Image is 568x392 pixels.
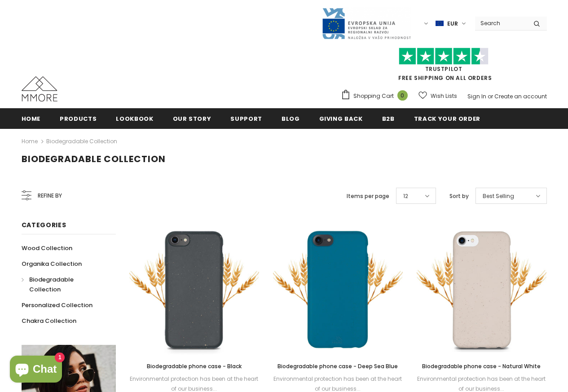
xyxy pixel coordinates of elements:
[321,19,411,27] a: Javni Razpis
[399,48,489,65] img: Trust Pilot Stars
[414,108,480,128] a: Track your order
[319,108,363,128] a: Giving back
[22,256,82,272] a: Organika Collection
[22,108,41,128] a: Home
[46,137,117,145] a: Biodegradable Collection
[422,362,541,370] span: Biodegradable phone case - Natural White
[417,361,547,371] a: Biodegradable phone case - Natural White
[382,115,395,123] span: B2B
[483,192,514,201] span: Best Selling
[425,65,462,73] a: Trustpilot
[22,153,166,165] span: Biodegradable Collection
[341,89,412,103] a: Shopping Cart 0
[22,313,76,329] a: Chakra Collection
[22,76,57,101] img: MMORE Cases
[397,90,408,101] span: 0
[147,362,242,370] span: Biodegradable phone case - Black
[488,92,493,100] span: or
[173,115,211,123] span: Our Story
[22,220,66,229] span: Categories
[321,7,411,40] img: Javni Razpis
[494,92,547,100] a: Create an account
[22,240,72,256] a: Wood Collection
[22,272,106,297] a: Biodegradable Collection
[277,362,398,370] span: Biodegradable phone case - Deep Sea Blue
[22,297,92,313] a: Personalized Collection
[449,192,469,201] label: Sort by
[22,301,92,309] span: Personalized Collection
[116,108,153,128] a: Lookbook
[29,275,74,294] span: Biodegradable Collection
[418,88,457,104] a: Wish Lists
[273,361,403,371] a: Biodegradable phone case - Deep Sea Blue
[22,260,82,268] span: Organika Collection
[319,115,363,123] span: Giving back
[22,244,72,252] span: Wood Collection
[230,115,262,123] span: support
[60,108,97,128] a: Products
[431,92,457,101] span: Wish Lists
[403,192,408,201] span: 12
[22,317,76,325] span: Chakra Collection
[347,192,389,201] label: Items per page
[341,52,547,82] span: FREE SHIPPING ON ALL ORDERS
[60,115,97,123] span: Products
[414,115,480,123] span: Track your order
[38,191,62,201] span: Refine by
[116,115,153,123] span: Lookbook
[382,108,395,128] a: B2B
[230,108,262,128] a: support
[22,136,38,147] a: Home
[7,356,65,385] inbox-online-store-chat: Shopify online store chat
[282,115,300,123] span: Blog
[129,361,260,371] a: Biodegradable phone case - Black
[353,92,394,101] span: Shopping Cart
[173,108,211,128] a: Our Story
[475,17,527,30] input: Search Site
[22,115,41,123] span: Home
[282,108,300,128] a: Blog
[467,92,486,100] a: Sign In
[447,19,458,28] span: EUR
